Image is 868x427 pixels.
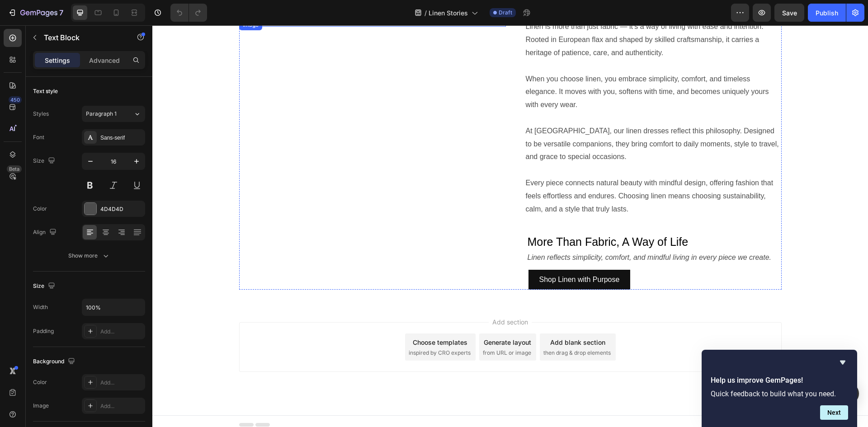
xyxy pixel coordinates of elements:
[68,251,110,260] div: Show more
[820,405,848,420] button: Next question
[373,151,628,190] p: Every piece connects natural beauty with mindful design, offering fashion that feels effortless a...
[373,99,628,138] p: At [GEOGRAPHIC_DATA], our linen dresses reflect this philosophy. Designed to be versatile compani...
[59,7,63,18] p: 7
[100,402,143,410] div: Add...
[373,47,628,86] p: When you choose linen, you embrace simplicity, comfort, and timeless elegance. It moves with you,...
[398,312,453,322] div: Add blank section
[33,280,57,292] div: Size
[33,87,58,95] div: Text style
[100,134,143,142] div: Sans-serif
[711,389,848,398] p: Quick feedback to build what you need.
[782,9,797,17] span: Save
[9,96,22,103] div: 450
[33,155,57,167] div: Size
[429,8,468,18] span: Linen Stories
[89,56,120,65] p: Advanced
[33,356,77,368] div: Background
[33,378,47,386] div: Color
[33,205,47,213] div: Color
[808,4,846,22] button: Publish
[86,110,117,118] span: Paragraph 1
[260,312,315,322] div: Choose templates
[170,4,207,22] div: Undo/Redo
[837,357,848,368] button: Hide survey
[7,165,22,173] div: Beta
[82,299,145,315] input: Auto
[44,32,121,43] p: Text Block
[100,379,143,387] div: Add...
[330,324,379,332] span: from URL or image
[33,303,48,311] div: Width
[82,106,145,122] button: Paragraph 1
[391,324,458,332] span: then drag & drop elements
[100,328,143,336] div: Add...
[100,205,143,213] div: 4D4D4D
[387,248,467,261] p: Shop Linen with Purpose
[331,312,379,322] div: Generate layout
[375,210,536,223] span: More Than Fabric, A Way of Life
[499,9,512,17] span: Draft
[816,8,838,18] div: Publish
[375,228,619,236] i: Linen reflects simplicity, comfort, and mindful living in every piece we create.
[256,324,318,332] span: inspired by CRO experts
[711,375,848,386] h2: Help us improve GemPages!
[711,357,848,420] div: Help us improve GemPages!
[33,327,54,335] div: Padding
[33,402,49,410] div: Image
[33,248,145,264] button: Show more
[33,133,44,141] div: Font
[376,244,478,265] a: Shop Linen with Purpose
[33,226,58,239] div: Align
[774,4,804,22] button: Save
[45,56,70,65] p: Settings
[4,4,67,22] button: 7
[425,8,427,18] span: /
[336,292,379,301] span: Add section
[152,25,868,427] iframe: Design area
[33,110,49,118] div: Styles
